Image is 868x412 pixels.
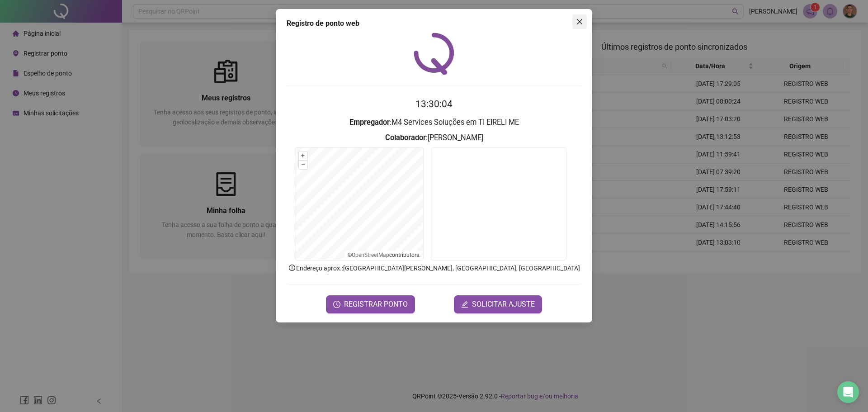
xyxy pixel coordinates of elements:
time: 13:30:04 [415,99,453,109]
h3: : [PERSON_NAME] [287,132,581,144]
button: REGISTRAR PONTO [326,295,415,313]
li: © contributors. [348,252,420,258]
strong: Colaborador [385,133,426,142]
button: + [299,152,307,160]
div: Open Intercom Messenger [837,381,859,403]
h3: : M4 Services Soluções em TI EIRELI ME [287,117,581,128]
span: REGISTRAR PONTO [344,299,408,310]
span: close [576,18,583,25]
span: clock-circle [333,301,340,308]
button: editSOLICITAR AJUSTE [454,295,542,313]
strong: Empregador [349,118,390,127]
div: Registro de ponto web [287,18,581,29]
p: Endereço aprox. : [GEOGRAPHIC_DATA][PERSON_NAME], [GEOGRAPHIC_DATA], [GEOGRAPHIC_DATA] [287,263,581,273]
a: OpenStreetMap [352,252,389,258]
span: SOLICITAR AJUSTE [472,299,535,310]
span: edit [461,301,468,308]
button: Close [572,14,587,29]
span: info-circle [288,264,296,272]
button: – [299,161,307,169]
img: QRPoint [414,33,454,75]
